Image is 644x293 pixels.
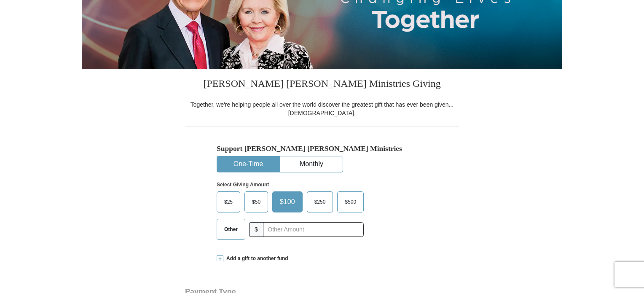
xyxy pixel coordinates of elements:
[248,196,265,208] span: $50
[341,196,360,208] span: $500
[185,100,459,117] div: Together, we're helping people all over the world discover the greatest gift that has ever been g...
[217,182,269,188] strong: Select Giving Amount
[220,223,242,236] span: Other
[280,156,343,172] button: Monthly
[185,69,459,100] h3: [PERSON_NAME] [PERSON_NAME] Ministries Giving
[263,222,364,237] input: Other Amount
[220,196,237,208] span: $25
[276,196,299,208] span: $100
[310,196,330,208] span: $250
[217,144,427,153] h5: Support [PERSON_NAME] [PERSON_NAME] Ministries
[249,222,263,237] span: $
[223,255,288,262] span: Add a gift to another fund
[217,156,279,172] button: One-Time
